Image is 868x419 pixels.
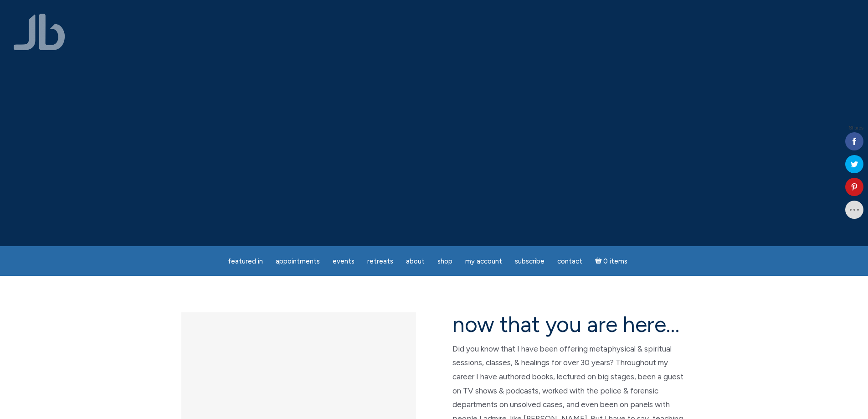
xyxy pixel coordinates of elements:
[14,14,65,50] img: Jamie Butler. The Everyday Medium
[228,257,263,265] span: featured in
[406,257,425,265] span: About
[432,253,458,270] a: Shop
[401,253,430,270] a: About
[509,253,550,270] a: Subscribe
[452,312,687,336] h2: now that you are here…
[327,253,360,270] a: Events
[460,253,508,270] a: My Account
[465,257,502,265] span: My Account
[276,257,320,265] span: Appointments
[849,126,863,130] span: Shares
[590,252,633,270] a: Cart0 items
[437,257,452,265] span: Shop
[222,253,268,270] a: featured in
[270,253,325,270] a: Appointments
[515,257,544,265] span: Subscribe
[367,257,393,265] span: Retreats
[362,253,399,270] a: Retreats
[557,257,582,265] span: Contact
[603,258,627,265] span: 0 items
[552,253,588,270] a: Contact
[333,257,354,265] span: Events
[595,257,604,265] i: Cart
